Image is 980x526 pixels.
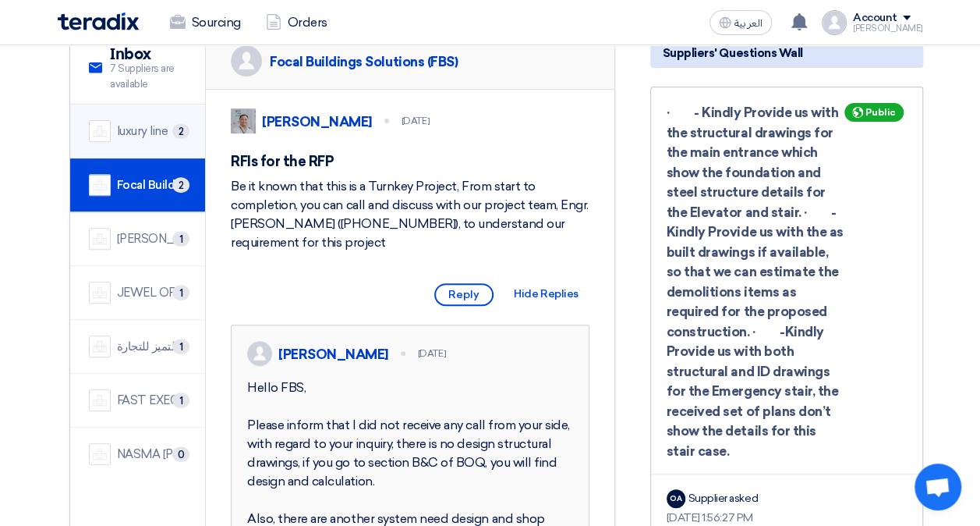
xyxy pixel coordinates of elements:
div: Account [853,12,897,25]
div: NASMA [PERSON_NAME] CONTRACTING CO [117,446,187,464]
a: Orders [253,5,340,40]
div: [PERSON_NAME] [278,346,388,363]
span: Hide Replies [514,288,578,301]
div: [DATE] 1:56:27 PM [667,510,907,526]
img: company-name [89,228,111,250]
span: 1 [172,285,189,300]
a: Open chat [915,464,961,510]
button: العربية [709,10,772,35]
div: JEWEL OF THE CRADLE [117,284,187,302]
div: luxury line [117,123,168,140]
div: FAST EXECUTION [117,392,187,410]
span: 0 [172,446,189,462]
div: · - Kindly Provide us with the structural drawings for the main entrance which show the foundatio... [667,103,907,461]
img: profile_test.png [247,341,272,366]
img: company-name [89,336,111,357]
span: Reply [434,283,494,306]
div: OA [667,489,685,508]
img: Teradix logo [58,12,139,30]
h2: Inbox [110,45,186,64]
span: 7 Suppliers are available [110,61,186,91]
img: company-name [89,443,111,465]
div: Focal Buildings Solutions (FBS) [117,176,187,194]
img: company-name [89,282,111,304]
div: Be it known that this is a Turnkey Project, From start to completion, you can call and discuss wi... [231,177,589,252]
div: [DATE] [418,347,446,361]
div: [DATE] [402,114,430,128]
span: العربية [734,18,762,29]
a: Sourcing [157,5,253,40]
span: 1 [172,231,189,247]
div: [PERSON_NAME] Saudi Arabia Ltd. [117,230,187,248]
img: IMG_1753965247717.jpg [231,108,256,133]
span: 2 [172,123,189,139]
span: Public [865,107,896,118]
img: company-name [89,389,111,411]
img: profile_test.png [822,10,847,35]
div: شركة اميال التميز للتجارة [117,338,187,356]
span: Suppliers' Questions Wall [663,44,803,62]
div: Focal Buildings Solutions (FBS) [270,53,458,70]
span: 1 [172,393,189,408]
span: 2 [172,177,189,193]
div: [PERSON_NAME] [853,24,923,33]
img: company-name [89,120,111,142]
div: Supplier asked [688,490,758,506]
h5: RFIs for the RFP [231,152,589,171]
div: [PERSON_NAME] [262,113,372,130]
img: company-name [89,174,111,196]
span: 1 [172,339,189,354]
